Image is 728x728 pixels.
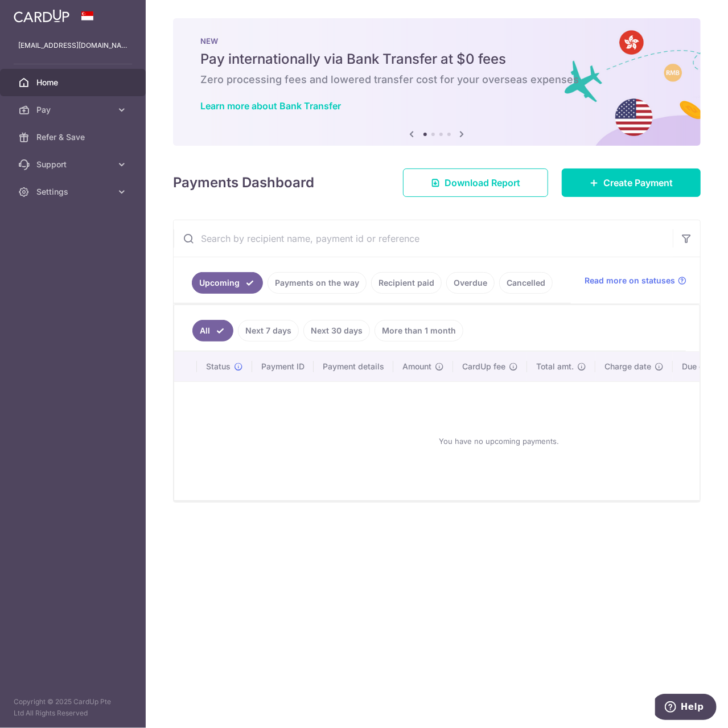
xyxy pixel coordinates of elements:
[200,100,341,112] a: Learn more about Bank Transfer
[200,36,673,46] p: NEW
[445,176,520,190] span: Download Report
[682,361,716,372] span: Due date
[174,220,673,257] input: Search by recipient name, payment id or reference
[18,40,127,51] p: [EMAIL_ADDRESS][DOMAIN_NAME]
[192,272,263,294] a: Upcoming
[562,168,701,197] a: Create Payment
[252,352,314,381] th: Payment ID
[173,18,701,146] img: Bank transfer banner
[536,361,574,372] span: Total amt.
[36,104,112,116] span: Pay
[192,320,233,342] a: All
[403,168,548,197] a: Download Report
[446,272,495,294] a: Overdue
[36,186,112,198] span: Settings
[173,172,314,193] h4: Payments Dashboard
[462,361,505,372] span: CardUp fee
[603,176,673,190] span: Create Payment
[14,9,69,23] img: CardUp
[36,77,112,88] span: Home
[585,275,686,286] a: Read more on statuses
[585,275,675,286] span: Read more on statuses
[499,272,553,294] a: Cancelled
[200,50,673,68] h5: Pay internationally via Bank Transfer at $0 fees
[314,352,393,381] th: Payment details
[303,320,370,342] a: Next 30 days
[36,159,112,170] span: Support
[200,73,673,87] h6: Zero processing fees and lowered transfer cost for your overseas expenses
[375,320,463,342] a: More than 1 month
[371,272,442,294] a: Recipient paid
[238,320,299,342] a: Next 7 days
[206,361,231,372] span: Status
[268,272,367,294] a: Payments on the way
[604,361,651,372] span: Charge date
[36,131,112,143] span: Refer & Save
[402,361,431,372] span: Amount
[655,694,717,722] iframe: Opens a widget where you can find more information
